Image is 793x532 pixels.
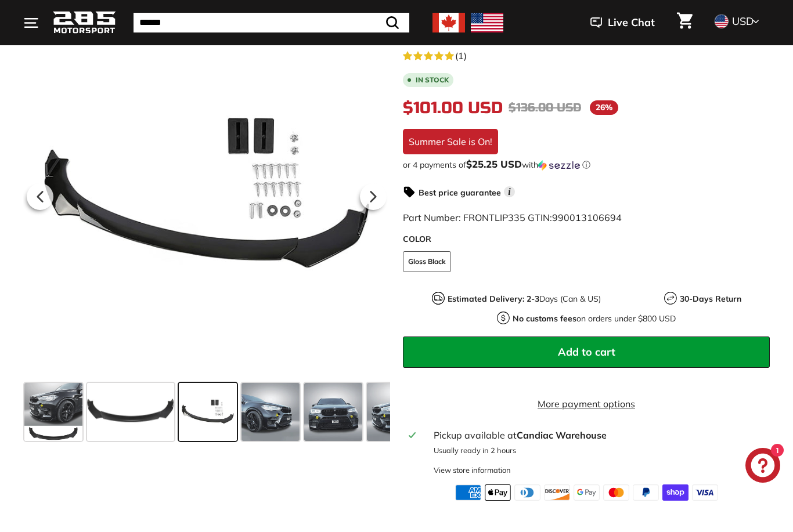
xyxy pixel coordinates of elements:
[448,293,601,305] p: Days (Can & US)
[608,15,655,30] span: Live Chat
[558,345,615,359] span: Add to cart
[538,160,580,171] img: Sezzle
[692,484,718,501] img: visa
[455,484,481,501] img: american_express
[403,336,770,368] button: Add to cart
[434,445,764,456] p: Usually ready in 2 hours
[52,9,116,37] img: Logo_285_Motorsport_areodynamics_components
[742,448,784,486] inbox-online-store-chat: Shopify online store chat
[403,129,498,154] div: Summer Sale is On!
[670,3,700,42] a: Cart
[680,294,741,304] strong: 30-Days Return
[485,484,511,501] img: apple_pay
[434,465,511,476] div: View store information
[575,8,670,37] button: Live Chat
[455,49,467,63] span: (1)
[544,484,570,501] img: discover
[466,158,522,170] span: $25.25 USD
[134,13,409,32] input: Search
[513,313,676,325] p: on orders under $800 USD
[403,397,770,411] a: More payment options
[403,159,770,171] div: or 4 payments of with
[633,484,659,501] img: paypal
[517,429,607,441] strong: Candiac Warehouse
[504,186,515,197] span: i
[509,100,581,115] span: $136.00 USD
[552,212,622,223] span: 990013106694
[732,15,754,28] span: USD
[403,159,770,171] div: or 4 payments of$25.25 USDwithSezzle Click to learn more about Sezzle
[416,77,449,84] b: In stock
[403,233,770,245] label: COLOR
[448,294,539,304] strong: Estimated Delivery: 2-3
[590,100,618,115] span: 26%
[603,484,629,501] img: master
[403,48,770,63] a: 5.0 rating (1 votes)
[514,484,540,501] img: diners_club
[403,98,503,118] span: $101.00 USD
[419,187,501,198] strong: Best price guarantee
[662,484,689,501] img: shopify_pay
[513,313,576,324] strong: No customs fees
[403,212,622,223] span: Part Number: FRONTLIP335 GTIN:
[574,484,600,501] img: google_pay
[434,428,764,442] div: Pickup available at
